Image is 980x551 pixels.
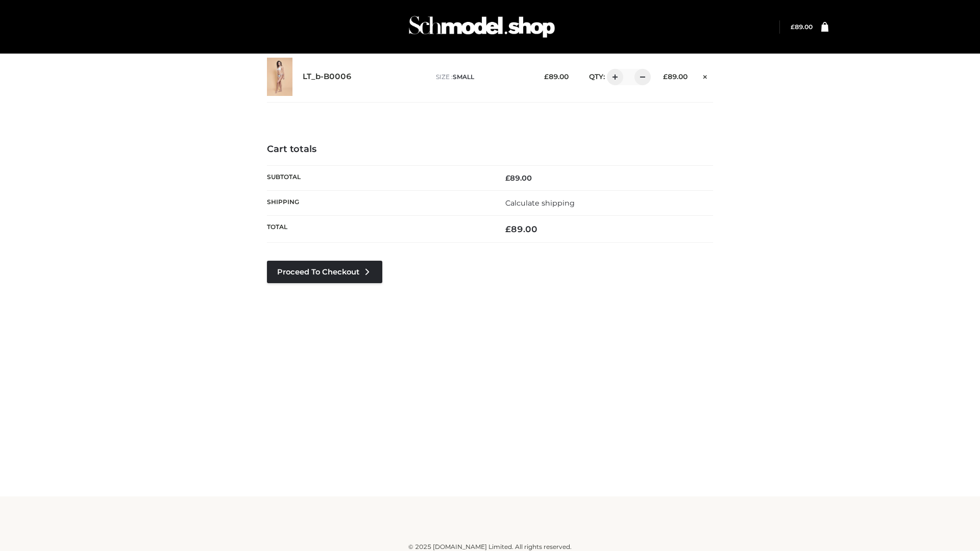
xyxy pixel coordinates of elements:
a: Proceed to Checkout [267,261,382,283]
a: £89.00 [791,23,813,31]
th: Total [267,216,490,243]
bdi: 89.00 [505,224,537,234]
bdi: 89.00 [505,173,532,183]
bdi: 89.00 [791,23,813,31]
p: size : [436,72,528,82]
span: £ [791,23,795,31]
bdi: 89.00 [544,72,569,81]
span: £ [663,72,668,81]
span: SMALL [453,73,474,81]
span: £ [544,72,549,81]
a: Calculate shipping [505,198,575,208]
th: Subtotal [267,165,490,190]
a: Remove this item [698,69,713,82]
div: QTY: [579,69,647,85]
bdi: 89.00 [663,72,688,81]
img: Schmodel Admin 964 [405,7,558,47]
span: £ [505,173,510,183]
span: £ [505,224,511,234]
a: LT_b-B0006 [303,72,352,82]
th: Shipping [267,190,490,215]
h4: Cart totals [267,144,713,155]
